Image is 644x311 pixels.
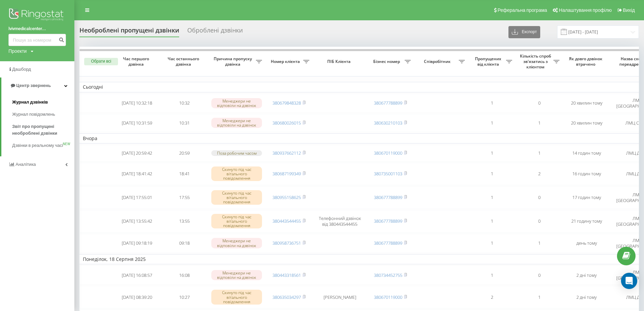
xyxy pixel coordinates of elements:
[113,286,161,308] td: [DATE] 08:39:20
[1,77,74,94] a: Центр звернень
[468,286,516,308] td: 2
[12,123,71,137] span: Звіт про пропущені необроблені дзвінки
[12,111,55,118] span: Журнал повідомлень
[516,114,563,132] td: 1
[374,171,402,177] a: 380735001103
[12,108,74,120] a: Журнал повідомлень
[374,150,402,156] a: 380670119000
[272,100,301,106] a: 380679848328
[272,272,301,278] a: 380443318561
[113,163,161,185] td: [DATE] 18:41:42
[563,234,610,253] td: день тому
[79,27,179,37] div: Необроблені пропущені дзвінки
[563,210,610,232] td: 21 годину тому
[563,114,610,132] td: 20 хвилин тому
[374,100,402,106] a: 380677788899
[563,186,610,209] td: 17 годин тому
[313,286,367,308] td: [PERSON_NAME]
[508,26,540,38] button: Експорт
[161,114,208,132] td: 10:31
[187,27,243,37] div: Оброблені дзвінки
[12,120,74,139] a: Звіт про пропущені необроблені дзвінки
[519,53,553,69] span: Кількість спроб зв'язатись з клієнтом
[468,266,516,285] td: 1
[211,56,256,67] span: Причина пропуску дзвінка
[621,273,637,289] div: Open Intercom Messenger
[370,59,405,64] span: Бізнес номер
[161,145,208,161] td: 20:59
[161,210,208,232] td: 13:55
[623,7,635,13] span: Вихід
[113,266,161,285] td: [DATE] 16:08:57
[113,186,161,209] td: [DATE] 17:55:01
[269,59,303,64] span: Номер клієнта
[12,139,74,152] a: Дзвінки в реальному часіNEW
[563,266,610,285] td: 2 дні тому
[8,7,66,24] img: Ringostat logo
[418,59,459,64] span: Співробітник
[468,186,516,209] td: 1
[161,266,208,285] td: 16:08
[113,234,161,253] td: [DATE] 09:18:19
[272,120,301,126] a: 380680026015
[12,67,31,72] span: Дашборд
[516,94,563,113] td: 0
[12,99,48,106] span: Журнал дзвінків
[272,240,301,246] a: 380958736751
[211,98,262,108] div: Менеджери не відповіли на дзвінок
[161,94,208,113] td: 10:32
[568,56,605,67] span: Як довго дзвінок втрачено
[12,142,63,149] span: Дзвінки в реальному часі
[472,56,506,67] span: Пропущених від клієнта
[211,238,262,248] div: Менеджери не відповіли на дзвінок
[468,94,516,113] td: 1
[374,294,402,300] a: 380670119000
[563,163,610,185] td: 16 годин тому
[16,83,51,88] span: Центр звернень
[84,58,118,65] button: Обрати всі
[516,286,563,308] td: 1
[113,114,161,132] td: [DATE] 10:31:59
[272,294,301,300] a: 380635034297
[211,290,262,305] div: Скинуто під час вітального повідомлення
[563,286,610,308] td: 2 дні тому
[8,48,27,54] div: Проекти
[211,166,262,181] div: Скинуто під час вітального повідомлення
[516,266,563,285] td: 0
[272,171,301,177] a: 380687199349
[318,59,361,64] span: ПІБ Клієнта
[211,270,262,280] div: Менеджери не відповіли на дзвінок
[8,34,66,46] input: Пошук за номером
[211,118,262,128] div: Менеджери не відповіли на дзвінок
[468,114,516,132] td: 1
[374,218,402,224] a: 380677788899
[516,186,563,209] td: 0
[374,240,402,246] a: 380677788899
[516,210,563,232] td: 0
[374,272,402,278] a: 380734452755
[8,25,66,32] a: lvivmedicalcenter...
[516,234,563,253] td: 1
[166,56,202,67] span: Час останнього дзвінка
[563,94,610,113] td: 20 хвилин тому
[161,234,208,253] td: 09:18
[161,163,208,185] td: 18:41
[559,7,612,13] span: Налаштування профілю
[211,150,262,156] div: Поза робочим часом
[498,7,547,13] span: Реферальна програма
[516,145,563,161] td: 1
[12,96,74,108] a: Журнал дзвінків
[374,120,402,126] a: 380630210103
[272,194,301,200] a: 380955158625
[113,145,161,161] td: [DATE] 20:59:42
[468,163,516,185] td: 1
[161,186,208,209] td: 17:55
[272,218,301,224] a: 380443544455
[272,150,301,156] a: 380937662112
[113,94,161,113] td: [DATE] 10:32:18
[563,145,610,161] td: 14 годин тому
[211,190,262,205] div: Скинуто під час вітального повідомлення
[119,56,155,67] span: Час першого дзвінка
[468,234,516,253] td: 1
[374,194,402,200] a: 380677788899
